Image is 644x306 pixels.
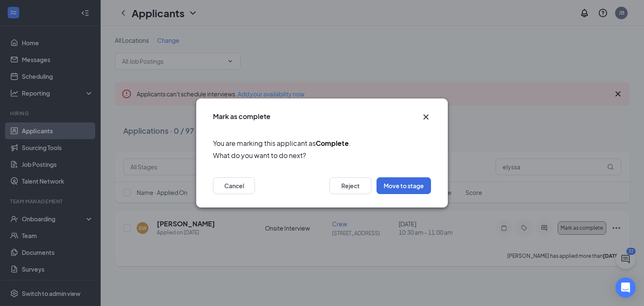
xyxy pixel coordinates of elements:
span: You are marking this applicant as . [213,138,431,148]
b: Complete [316,139,349,148]
button: Cancel [213,177,255,194]
div: Open Intercom Messenger [615,277,636,298]
button: Move to stage [377,177,431,194]
span: What do you want to do next? [213,150,431,161]
button: Reject [330,177,371,194]
button: Close [421,112,431,122]
h3: Mark as complete [213,112,270,121]
svg: Cross [421,112,431,122]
